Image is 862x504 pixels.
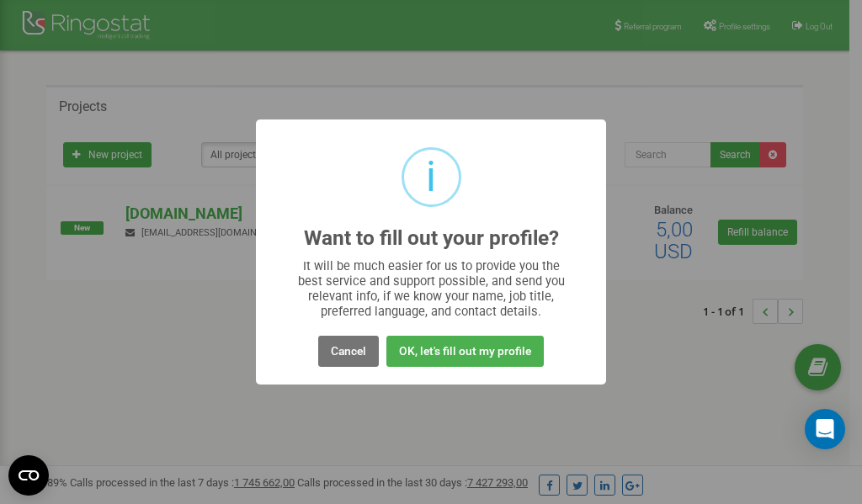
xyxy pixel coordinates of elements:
div: i [426,150,436,204]
button: Cancel [318,336,379,367]
h2: Want to fill out your profile? [304,227,559,250]
button: Open CMP widget [8,455,49,496]
div: Open Intercom Messenger [805,409,845,449]
div: It will be much easier for us to provide you the best service and support possible, and send you ... [290,258,573,319]
button: OK, let's fill out my profile [386,336,544,367]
